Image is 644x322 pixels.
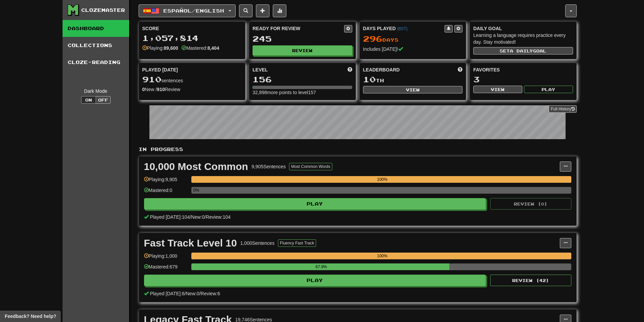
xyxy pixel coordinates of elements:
a: Full History [549,105,576,113]
span: New: 0 [191,214,205,220]
button: Review (42) [490,275,571,286]
span: Played [DATE]: 104 [150,214,190,220]
div: New / Review [142,86,242,93]
div: 1,057,814 [142,34,242,42]
span: / [205,214,206,220]
div: Ready for Review [253,25,344,32]
a: (BST) [397,26,407,31]
div: th [363,75,463,84]
button: More stats [273,4,286,17]
button: Play [524,86,573,93]
div: 100% [193,253,571,259]
div: Playing: 9,905 [144,176,188,187]
div: Fast Track Level 10 [144,238,237,248]
div: 10,000 Most Common [144,162,248,172]
span: This week in points, UTC [458,66,462,73]
span: a daily [510,48,533,53]
div: Mastered: 679 [144,263,188,275]
div: 3 [473,75,573,84]
div: Score [142,25,242,32]
button: Most Common Words [289,163,332,170]
button: Play [144,275,486,286]
div: 32,898 more points to level 157 [253,89,352,96]
span: Review: 6 [200,291,220,296]
button: Search sentences [239,4,253,17]
button: On [81,96,96,104]
span: Played [DATE] [142,66,178,73]
a: Dashboard [63,20,129,37]
a: Cloze-Reading [63,54,129,71]
div: Daily Goal [473,25,573,32]
span: Review: 104 [206,214,231,220]
button: Add sentence to collection [256,4,269,17]
span: Score more points to level up [348,66,352,73]
button: Review (0) [490,198,571,210]
p: In Progress [139,146,577,153]
div: Days Played [363,25,445,32]
button: Español/English [139,4,236,17]
span: Leaderboard [363,66,400,73]
span: 10 [363,74,376,84]
div: Clozemaster [81,7,125,14]
div: 1,000 Sentences [240,240,275,246]
button: View [473,86,522,93]
button: Review [253,45,352,56]
span: / [190,214,191,220]
button: Play [144,198,486,210]
span: / [199,291,200,296]
div: 9,905 Sentences [252,163,286,170]
div: 100% [193,176,571,183]
span: Open feedback widget [5,313,56,320]
a: Collections [63,37,129,54]
span: Played [DATE]: 6 [150,291,184,296]
span: Español / English [163,8,224,14]
div: Day s [363,35,463,43]
button: Seta dailygoal [473,47,573,55]
strong: 0 [142,87,145,92]
span: / [185,291,186,296]
div: 67.9% [193,263,449,270]
div: Learning a language requires practice every day. Stay motivated! [473,32,573,45]
div: 245 [253,35,352,43]
div: Mastered: [182,45,219,51]
span: Level [253,66,268,73]
strong: 89,600 [164,45,178,51]
div: 156 [253,75,352,84]
span: New: 0 [186,291,199,296]
div: Playing: 1,000 [144,253,188,264]
div: sentences [142,75,242,84]
strong: 910 [157,87,165,92]
div: Includes [DATE]! [363,46,463,52]
div: Favorites [473,66,573,73]
span: 296 [363,34,382,43]
div: Mastered: 0 [144,187,188,198]
button: Fluency Fast Track [278,239,316,247]
div: Dark Mode [68,88,124,94]
button: Off [96,96,111,104]
span: 910 [142,74,162,84]
div: Playing: [142,45,178,51]
button: View [363,86,463,93]
strong: 8,404 [207,45,219,51]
